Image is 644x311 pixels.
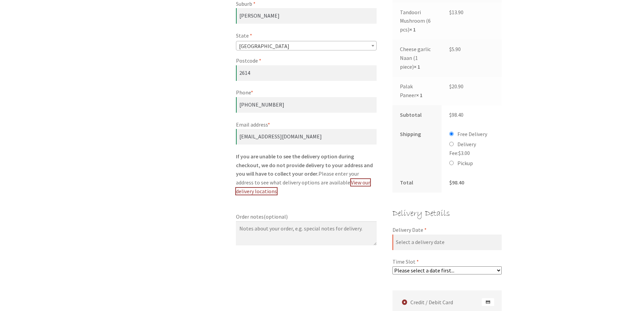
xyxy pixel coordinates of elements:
label: Order notes [236,213,377,221]
strong: × 1 [409,26,416,33]
img: Credit / Debit Card [482,298,494,306]
label: Free Delivery [457,131,487,137]
bdi: 98.40 [449,111,463,118]
bdi: 3.00 [458,150,470,156]
span: $ [449,9,452,16]
h3: Delivery Details [392,207,502,221]
bdi: 13.90 [449,9,463,16]
bdi: 20.90 [449,83,463,90]
bdi: 98.40 [449,179,464,186]
strong: × 1 [416,92,423,98]
label: Delivery Fee: [449,141,476,156]
span: $ [458,150,461,156]
span: $ [449,83,452,90]
label: Pickup [457,160,473,166]
p: Please enter your address to see what delivery options are available. [236,152,377,196]
span: $ [449,46,452,52]
td: Cheese garlic Naan (1 piece) [392,40,442,77]
label: Phone [236,88,377,97]
td: Tandoori Mushroom (6 pcs) [392,3,442,40]
strong: × 1 [414,63,420,70]
label: Time Slot [392,258,502,266]
bdi: 5.90 [449,46,461,52]
span: State [236,41,377,50]
span: $ [449,111,452,118]
th: Shipping [392,125,442,173]
span: $ [449,179,452,186]
th: Subtotal [392,105,442,125]
th: Total [392,173,442,193]
strong: If you are unable to see the delivery option during checkout, we do not provide delivery to your ... [236,153,373,177]
label: State [236,31,377,40]
span: (optional) [264,213,288,220]
label: Delivery Date [392,226,502,235]
input: Select a delivery date [392,235,502,250]
td: Palak Paneer [392,77,442,105]
span: Australian Capital Territory [236,41,376,51]
label: Email address [236,120,377,129]
label: Postcode [236,57,377,65]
